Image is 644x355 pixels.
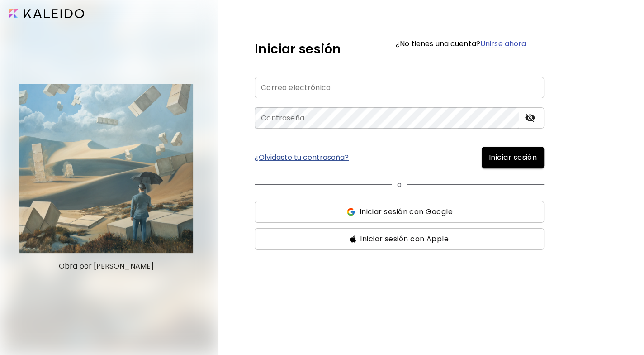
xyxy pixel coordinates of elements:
[255,228,544,250] button: ssIniciar sesión con Apple
[255,154,349,161] a: ¿Olvidaste tu contraseña?
[360,234,449,245] span: Iniciar sesión con Apple
[397,179,402,190] p: o
[346,207,355,216] img: ss
[489,152,537,163] span: Iniciar sesión
[396,40,526,48] h6: ¿No tienes una cuenta?
[482,147,544,168] button: Iniciar sesión
[350,235,356,243] img: ss
[480,38,526,49] a: Unirse ahora
[522,110,538,125] button: toggle password visibility
[359,206,452,217] span: Iniciar sesión con Google
[255,40,341,59] h5: Iniciar sesión
[255,201,544,223] button: ssIniciar sesión con Google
